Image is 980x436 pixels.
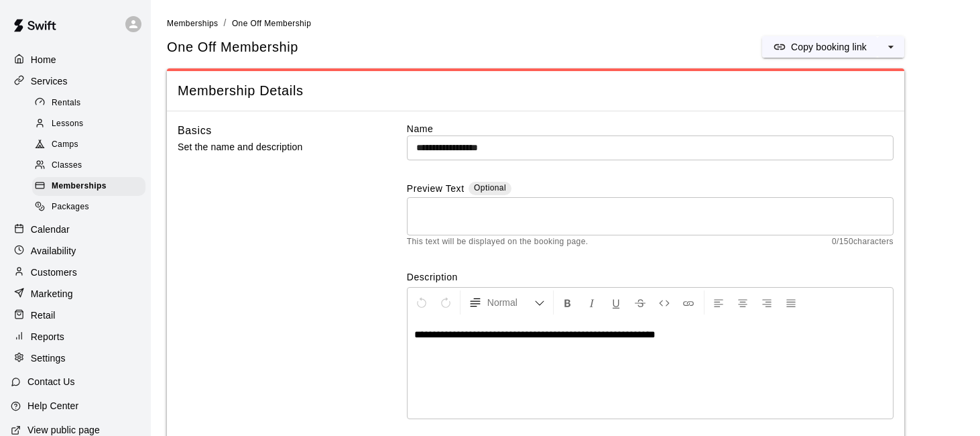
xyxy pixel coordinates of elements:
a: Retail [11,305,140,325]
span: Optional [474,183,506,193]
button: Format Strikethrough [629,290,652,315]
p: Set the name and description [178,139,364,156]
a: Camps [32,135,151,156]
div: Classes [32,156,145,175]
span: Camps [52,138,78,152]
div: Camps [32,135,145,154]
span: 0 / 150 characters [832,235,894,249]
a: Customers [11,262,140,282]
p: Marketing [31,287,73,301]
span: Memberships [167,19,218,28]
a: Reports [11,327,140,347]
span: Memberships [52,180,107,193]
p: Retail [31,309,56,322]
li: / [223,16,226,30]
span: This text will be displayed on the booking page. [407,235,589,249]
button: Center Align [731,290,754,315]
a: Rentals [32,93,151,113]
p: Reports [31,330,64,343]
p: Services [31,74,68,88]
span: Membership Details [178,82,894,100]
a: Services [11,71,140,91]
p: Settings [31,351,66,365]
span: Normal [487,296,534,309]
button: Format Underline [605,290,627,315]
p: Help Center [27,399,78,413]
a: Classes [32,156,151,176]
p: Copy booking link [791,40,867,54]
p: Contact Us [27,375,75,388]
span: Rentals [52,97,81,110]
label: Preview Text [407,182,465,197]
button: Formatting Options [463,290,550,315]
p: Availability [31,244,76,258]
h6: Basics [178,122,212,140]
button: Undo [410,290,433,315]
a: Marketing [11,284,140,304]
a: Memberships [167,17,218,28]
button: Left Align [707,290,730,315]
button: select merge strategy [877,36,904,58]
button: Copy booking link [762,36,877,58]
div: Rentals [32,94,145,113]
button: Right Align [755,290,778,315]
div: Memberships [32,177,145,196]
button: Format Italics [580,290,603,315]
span: One Off Membership [232,19,311,28]
div: split button [762,36,904,58]
span: One Off Membership [167,38,298,56]
span: Classes [52,159,82,172]
label: Name [407,122,894,135]
button: Format Bold [556,290,579,315]
a: Availability [11,241,140,261]
a: Home [11,50,140,70]
button: Insert Code [653,290,676,315]
p: Calendar [31,223,70,236]
nav: breadcrumb [167,16,964,31]
a: Lessons [32,113,151,134]
a: Memberships [32,176,151,197]
p: Home [31,53,56,66]
span: Packages [52,201,89,214]
p: Customers [31,266,77,279]
span: Lessons [52,117,84,131]
button: Redo [434,290,457,315]
div: Lessons [32,115,145,133]
button: Insert Link [677,290,700,315]
a: Packages [32,197,151,218]
div: Packages [32,198,145,217]
a: Settings [11,348,140,368]
label: Description [407,270,894,284]
button: Justify Align [780,290,802,315]
a: Calendar [11,219,140,239]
